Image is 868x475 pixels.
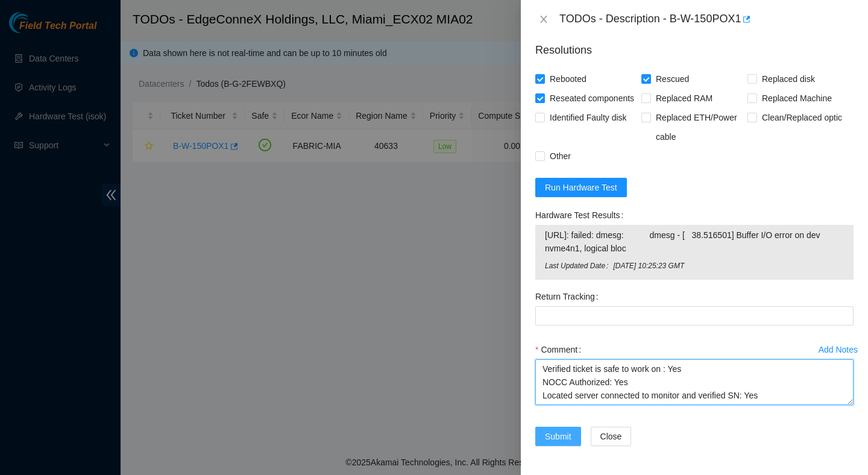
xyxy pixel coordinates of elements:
[651,108,747,146] span: Replaced ETH/Power cable
[819,345,858,354] div: Add Notes
[591,427,632,446] button: Close
[535,14,552,25] button: Close
[545,108,632,127] span: Identified Faulty disk
[539,14,549,24] span: close
[535,287,603,306] label: Return Tracking
[651,69,694,89] span: Rescued
[535,178,627,197] button: Run Hardware Test
[651,89,717,108] span: Replaced RAM
[545,228,844,255] span: [URL]: failed: dmesg: dmesg - [ 38.516501] Buffer I/O error on dev nvme4n1, logical bloc
[559,10,854,29] div: TODOs - Description - B-W-150POX1
[535,340,586,359] label: Comment
[535,33,854,58] p: Resolutions
[757,108,847,127] span: Clean/Replaced optic
[757,69,820,89] span: Replaced disk
[545,181,617,194] span: Run Hardware Test
[545,89,639,108] span: Reseated components
[535,427,581,446] button: Submit
[535,306,854,326] input: Return Tracking
[545,69,591,89] span: Rebooted
[600,430,622,443] span: Close
[545,260,613,272] span: Last Updated Date
[535,206,628,225] label: Hardware Test Results
[535,359,854,405] textarea: Comment
[613,260,844,272] span: [DATE] 10:25:23 GMT
[545,146,576,166] span: Other
[818,340,858,359] button: Add Notes
[545,430,571,443] span: Submit
[757,89,837,108] span: Replaced Machine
